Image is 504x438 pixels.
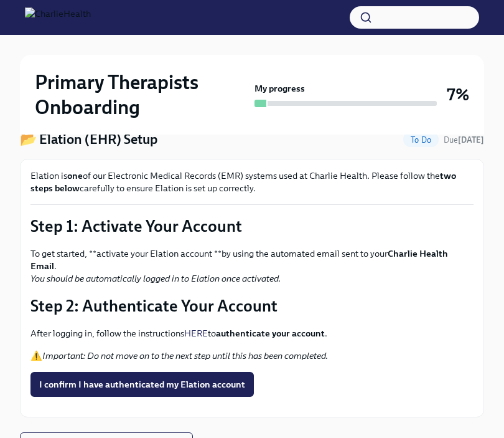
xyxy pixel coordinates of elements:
p: To get started, **activate your Elation account **by using the automated email sent to your . [30,247,474,285]
span: I confirm I have authenticated my Elation account [39,378,245,391]
p: ⚠️ [30,350,474,362]
img: CharlieHealth [25,7,91,27]
strong: My progress [254,82,305,95]
p: Step 1: Activate Your Account [30,215,474,237]
strong: authenticate your account [216,328,325,339]
h3: 7% [447,83,469,106]
p: Elation is of our Electronic Medical Records (EMR) systems used at Charlie Health. Please follow ... [30,169,474,194]
span: Due [444,135,484,145]
h4: 📂 Elation (EHR) Setup [20,130,157,149]
button: I confirm I have authenticated my Elation account [30,372,254,397]
p: After logging in, follow the instructions to . [30,327,474,340]
strong: one [67,170,83,181]
span: To Do [403,135,439,145]
span: August 15th, 2025 09:00 [444,134,484,146]
strong: [DATE] [458,135,484,145]
em: Important: Do not move on to the next step until this has been completed. [42,350,328,361]
em: You should be automatically logged in to Elation once activated. [30,273,281,284]
a: HERE [184,328,208,339]
h2: Primary Therapists Onboarding [35,70,250,120]
p: Step 2: Authenticate Your Account [30,295,474,317]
